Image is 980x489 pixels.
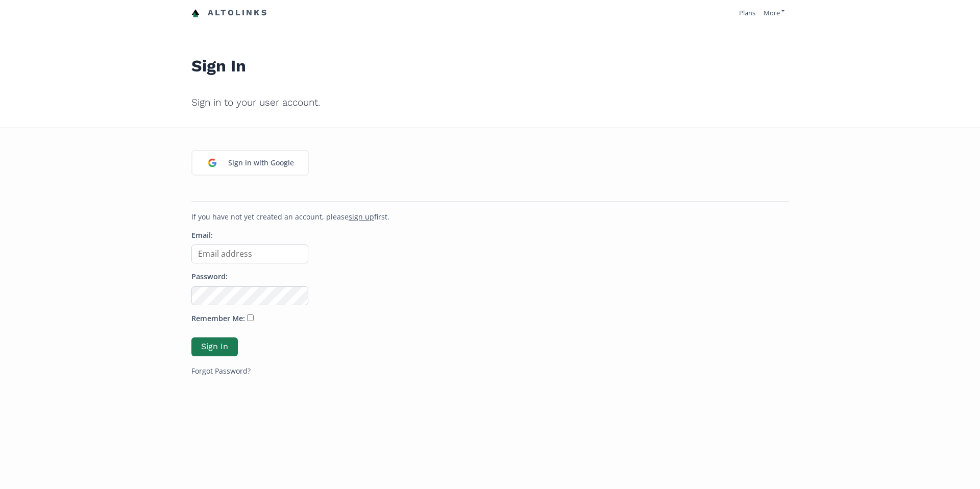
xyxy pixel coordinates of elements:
a: Sign in with Google [191,150,309,176]
a: Altolinks [191,5,268,21]
button: Sign In [191,337,238,356]
a: Plans [739,8,755,17]
div: Sign in with Google [223,152,299,174]
label: Password: [191,272,228,282]
label: Remember Me: [191,313,245,324]
img: google_login_logo_184.png [202,152,223,174]
a: sign up [349,212,374,222]
h1: Sign In [191,34,789,82]
input: Email address [191,244,308,263]
a: More [764,8,785,17]
label: Email: [191,230,213,241]
img: favicon-32x32.png [191,9,200,17]
h2: Sign in to your user account. [191,90,789,115]
p: If you have not yet created an account, please first. [191,212,789,222]
a: Forgot Password? [191,366,251,376]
